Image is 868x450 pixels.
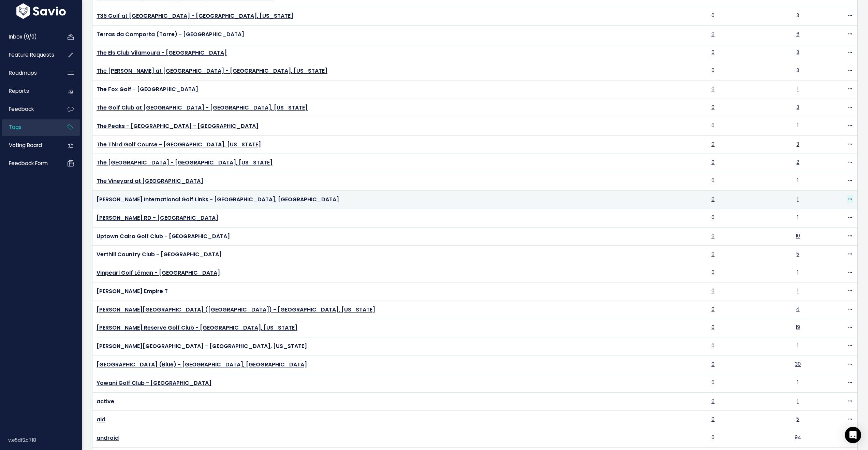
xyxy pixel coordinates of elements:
a: Uptown Cairo Golf Club - [GEOGRAPHIC_DATA] [97,232,230,240]
a: The Golf Club at [GEOGRAPHIC_DATA] - [GEOGRAPHIC_DATA], [US_STATE] [97,104,308,112]
a: 0 [711,379,715,386]
a: [GEOGRAPHIC_DATA] (Blue) - [GEOGRAPHIC_DATA], [GEOGRAPHIC_DATA] [97,361,307,368]
a: The Peaks - [GEOGRAPHIC_DATA] - [GEOGRAPHIC_DATA] [97,122,259,130]
a: 0 [711,159,715,165]
a: 6 [796,30,799,37]
a: [PERSON_NAME] Empire T [97,287,168,295]
a: Terras da Comporta (Torre) - [GEOGRAPHIC_DATA] [97,30,244,38]
a: 0 [711,30,715,37]
a: T36 Golf at [GEOGRAPHIC_DATA] - [GEOGRAPHIC_DATA], [US_STATE] [97,12,293,20]
a: [PERSON_NAME] RD - [GEOGRAPHIC_DATA] [97,214,218,222]
a: The Vineyard at [GEOGRAPHIC_DATA] [97,177,203,185]
a: 1 [797,122,798,129]
a: Roadmaps [2,65,57,81]
a: [PERSON_NAME][GEOGRAPHIC_DATA] ([GEOGRAPHIC_DATA]) - [GEOGRAPHIC_DATA], [US_STATE] [97,306,375,314]
a: 1 [797,397,798,404]
a: 1 [797,177,798,184]
a: 3 [796,67,799,74]
a: Tags [2,119,57,135]
a: The [PERSON_NAME] at [GEOGRAPHIC_DATA] - [GEOGRAPHIC_DATA], [US_STATE] [97,67,327,75]
a: [PERSON_NAME] Reserve Golf Club - [GEOGRAPHIC_DATA], [US_STATE] [97,324,297,332]
span: Inbox (9/0) [9,33,37,40]
a: 0 [711,214,715,221]
a: 0 [711,324,715,331]
a: 5 [796,416,799,422]
a: 0 [711,342,715,349]
a: 3 [796,141,799,147]
div: v.e5df2c718 [8,431,82,449]
a: 1 [797,342,798,349]
a: [PERSON_NAME][GEOGRAPHIC_DATA] - [GEOGRAPHIC_DATA], [US_STATE] [97,342,307,350]
a: 5 [796,250,799,257]
a: Vinpearl Golf Léman - [GEOGRAPHIC_DATA] [97,269,220,277]
a: 19 [796,324,800,331]
span: Roadmaps [9,69,37,76]
a: 3 [796,12,799,19]
a: 0 [711,250,715,257]
span: Tags [9,124,21,131]
a: 0 [711,269,715,276]
a: Feature Requests [2,47,57,63]
a: The [GEOGRAPHIC_DATA] - [GEOGRAPHIC_DATA], [US_STATE] [97,159,273,166]
a: 0 [711,397,715,404]
a: Feedback form [2,156,57,171]
a: 0 [711,141,715,147]
a: The Els Club Vilamoura - [GEOGRAPHIC_DATA] [97,49,227,57]
a: 10 [796,232,800,239]
a: 1 [797,85,798,92]
div: Open Intercom Messenger [845,427,861,443]
a: Feedback [2,101,57,117]
a: active [97,397,114,405]
a: android [97,434,119,442]
a: 0 [711,232,715,239]
a: [PERSON_NAME] International Golf Links - [GEOGRAPHIC_DATA], [GEOGRAPHIC_DATA] [97,195,339,203]
a: 0 [711,104,715,111]
a: 0 [711,195,715,202]
a: 4 [796,306,799,313]
a: 0 [711,67,715,74]
a: Yowani Golf Club - [GEOGRAPHIC_DATA] [97,379,211,387]
a: Voting Board [2,137,57,153]
a: 0 [711,434,715,441]
a: Verthill Country Club - [GEOGRAPHIC_DATA] [97,250,222,258]
a: 0 [711,177,715,184]
a: 0 [711,287,715,294]
a: 0 [711,122,715,129]
img: logo-white.9d6f32f41409.svg [15,3,68,19]
a: aid [97,416,105,423]
span: Feedback [9,105,34,113]
a: 0 [711,12,715,19]
a: 2 [796,159,799,165]
span: Voting Board [9,142,42,149]
a: 3 [796,49,799,56]
a: 1 [797,214,798,221]
span: Feedback form [9,160,48,167]
a: 3 [796,104,799,111]
a: Inbox (9/0) [2,29,57,45]
span: Reports [9,87,29,95]
a: 1 [797,269,798,276]
span: Feature Requests [9,51,54,58]
a: 1 [797,379,798,386]
a: 0 [711,416,715,422]
a: The Fox Golf - [GEOGRAPHIC_DATA] [97,85,198,93]
a: 0 [711,306,715,313]
a: 0 [711,49,715,56]
a: Reports [2,83,57,99]
a: 30 [795,361,801,367]
a: 1 [797,287,798,294]
a: The Third Golf Course - [GEOGRAPHIC_DATA], [US_STATE] [97,141,261,148]
a: 94 [795,434,801,441]
a: 0 [711,361,715,367]
a: 0 [711,85,715,92]
a: 1 [797,195,798,202]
